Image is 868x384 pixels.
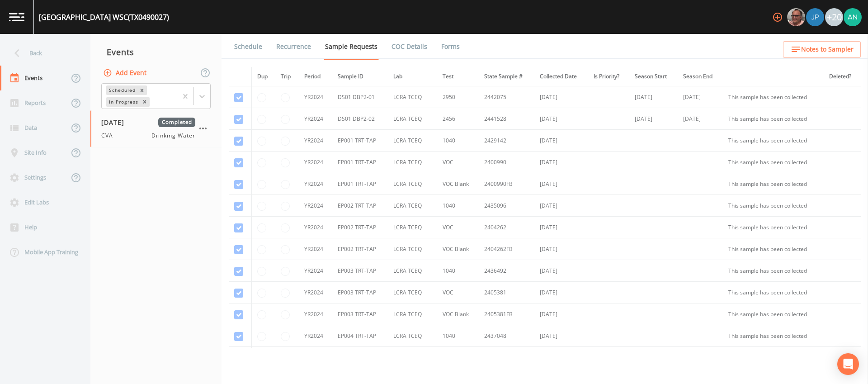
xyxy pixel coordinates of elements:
th: Season Start [629,67,678,86]
img: c76c074581486bce1c0cbc9e29643337 [844,8,862,26]
td: This sample has been collected [723,325,824,347]
td: EP004 TRT-TAP [332,325,388,347]
td: [DATE] [534,347,588,369]
td: [DATE] [534,282,588,303]
td: This sample has been collected [723,303,824,325]
td: VOC [437,282,479,303]
td: VOC [437,217,479,238]
td: LCRA TCEQ [388,217,437,238]
a: [DATE]CompletedCVADrinking Water [90,110,222,147]
td: 2436492 [479,260,534,282]
th: Dup [251,67,275,86]
span: Notes to Sampler [801,44,854,55]
td: EP003 TRT-TAP [332,282,388,303]
div: +20 [825,8,843,26]
th: State Sample # [479,67,534,86]
td: LCRA TCEQ [388,260,437,282]
button: Notes to Sampler [783,41,861,58]
td: 2400990 [479,152,534,173]
a: Sample Requests [324,34,379,60]
td: YR2024 [299,108,332,130]
td: [DATE] [534,238,588,260]
span: CVA [101,132,118,140]
th: Is Priority? [588,67,629,86]
td: [DATE] [534,260,588,282]
div: [GEOGRAPHIC_DATA] WSC (TX0490027) [39,12,169,23]
td: LCRA TCEQ [388,130,437,152]
td: [DATE] [534,325,588,347]
td: LCRA TCEQ [388,195,437,217]
td: [DATE] [678,86,723,108]
td: [DATE] [534,86,588,108]
td: YR2024 [299,173,332,195]
td: 2405847 [479,347,534,369]
td: 2456 [437,108,479,130]
td: This sample has been collected [723,130,824,152]
a: Schedule [233,34,264,59]
div: Remove In Progress [140,97,150,107]
td: 1040 [437,325,479,347]
th: Collected Date [534,67,588,86]
td: EP003 TRT-TAP [332,260,388,282]
img: 41241ef155101aa6d92a04480b0d0000 [806,8,824,26]
td: 2429142 [479,130,534,152]
td: [DATE] [534,173,588,195]
td: 1040 [437,130,479,152]
a: Forms [440,34,461,59]
td: [DATE] [534,303,588,325]
td: YR2024 [299,260,332,282]
td: 2405381FB [479,303,534,325]
td: LCRA TCEQ [388,108,437,130]
img: logo [9,13,24,21]
td: LCRA TCEQ [388,173,437,195]
td: [DATE] [629,86,678,108]
th: Deleted? [824,67,861,86]
div: Mike Franklin [787,8,806,26]
td: LCRA TCEQ [388,347,437,369]
td: 2404262FB [479,238,534,260]
div: Joshua gere Paul [806,8,825,26]
th: Season End [678,67,723,86]
img: e2d790fa78825a4bb76dcb6ab311d44c [787,8,805,26]
td: This sample has been collected [723,347,824,369]
td: 2405381 [479,282,534,303]
td: 2441528 [479,108,534,130]
td: EP001 TRT-TAP [332,173,388,195]
td: LCRA TCEQ [388,238,437,260]
td: EP004 TRT-TAP [332,347,388,369]
td: LCRA TCEQ [388,152,437,173]
span: [DATE] [101,118,131,127]
td: 2950 [437,86,479,108]
td: YR2024 [299,217,332,238]
td: 1040 [437,260,479,282]
td: VOC [437,347,479,369]
div: Open Intercom Messenger [837,353,859,375]
th: Sample ID [332,67,388,86]
a: COC Details [390,34,429,59]
td: LCRA TCEQ [388,303,437,325]
td: YR2024 [299,130,332,152]
td: VOC Blank [437,173,479,195]
td: 1040 [437,195,479,217]
td: YR2024 [299,86,332,108]
td: YR2024 [299,282,332,303]
td: EP001 TRT-TAP [332,130,388,152]
td: 2400990FB [479,173,534,195]
div: Remove Scheduled [137,85,147,95]
th: Lab [388,67,437,86]
div: In Progress [106,97,140,107]
td: This sample has been collected [723,238,824,260]
td: [DATE] [678,108,723,130]
td: 2442075 [479,86,534,108]
div: Scheduled [106,85,137,95]
td: VOC [437,152,479,173]
div: Events [90,41,222,63]
a: Recurrence [275,34,312,59]
td: LCRA TCEQ [388,325,437,347]
td: This sample has been collected [723,217,824,238]
td: 2404262 [479,217,534,238]
td: [DATE] [534,152,588,173]
td: [DATE] [629,108,678,130]
th: Test [437,67,479,86]
th: Period [299,67,332,86]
